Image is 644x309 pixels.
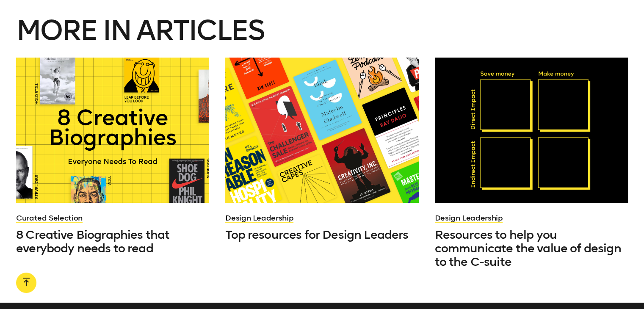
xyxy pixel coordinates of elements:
[225,228,408,242] span: Top resources for Design Leaders
[225,228,418,242] a: Top resources for Design Leaders
[16,228,169,255] span: 8 Creative Biographies that everybody needs to read
[16,213,83,223] a: Curated Selection
[225,213,293,223] a: Design Leadership
[435,228,621,269] span: Resources to help you communicate the value of design to the C-suite
[16,228,209,255] a: 8 Creative Biographies that everybody needs to read
[435,213,503,223] a: Design Leadership
[435,228,628,269] a: Resources to help you communicate the value of design to the C-suite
